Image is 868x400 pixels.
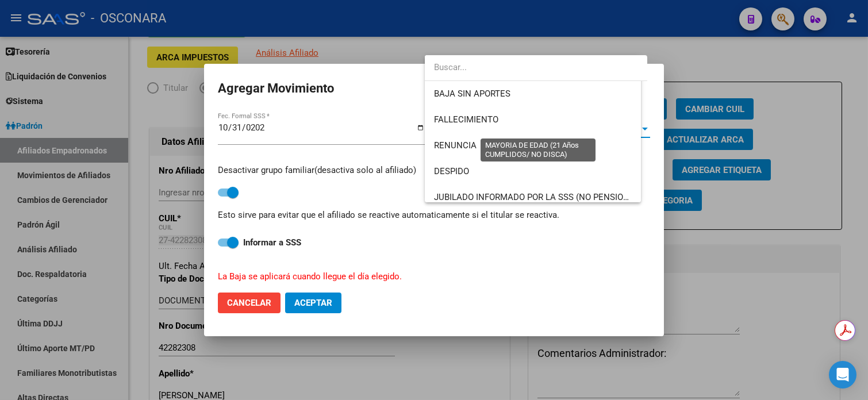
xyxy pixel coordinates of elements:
[434,192,650,202] span: JUBILADO INFORMADO POR LA SSS (NO PENSIONADO)
[829,361,857,389] div: Open Intercom Messenger
[434,140,477,151] span: RENUNCIA
[434,114,498,125] span: FALLECIMIENTO
[434,89,510,99] span: BAJA SIN APORTES
[434,166,469,176] span: DESPIDO
[425,55,647,80] input: dropdown search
